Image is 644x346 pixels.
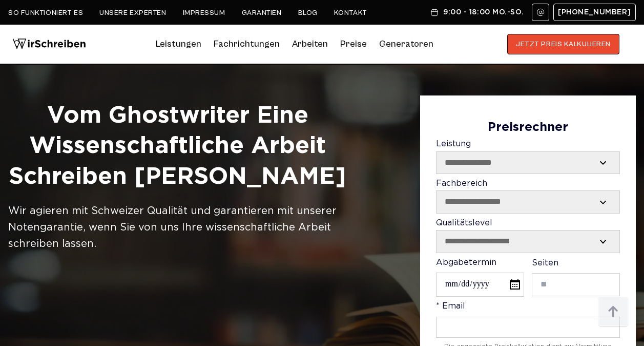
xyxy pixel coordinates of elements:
input: Abgabetermin [436,273,524,297]
a: Kontakt [334,9,367,17]
label: Qualitätslevel [436,219,620,253]
div: Wir agieren mit Schweizer Qualität und garantieren mit unserer Notengarantie, wenn Sie von uns Ih... [8,203,347,252]
img: button top [598,297,629,328]
a: Garantien [242,9,282,17]
label: * Email [436,302,620,337]
span: 9:00 - 18:00 Mo.-So. [443,8,524,16]
a: Generatoren [379,36,433,52]
a: Impressum [183,9,225,17]
a: [PHONE_NUMBER] [553,4,636,21]
select: Qualitätslevel [437,230,619,252]
label: Abgabetermin [436,258,524,297]
img: Schedule [430,8,439,16]
select: Leistung [437,152,619,174]
div: Preisrechner [436,121,620,135]
select: Fachbereich [437,191,619,213]
a: Arbeiten [292,36,328,52]
a: So funktioniert es [8,9,83,17]
button: JETZT PREIS KALKULIEREN [507,34,619,54]
a: Blog [298,9,318,17]
label: Fachbereich [436,179,620,214]
img: Email [536,8,545,16]
a: Preise [340,39,367,49]
label: Leistung [436,140,620,174]
span: [PHONE_NUMBER] [558,8,631,16]
img: logo wirschreiben [12,34,86,54]
a: Unsere Experten [99,9,166,17]
input: * Email [436,317,620,338]
span: Seiten [532,259,558,267]
a: Fachrichtungen [214,36,280,52]
h1: Vom Ghostwriter eine Wissenschaftliche Arbeit Schreiben [PERSON_NAME] [8,101,347,193]
a: Leistungen [156,36,201,52]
